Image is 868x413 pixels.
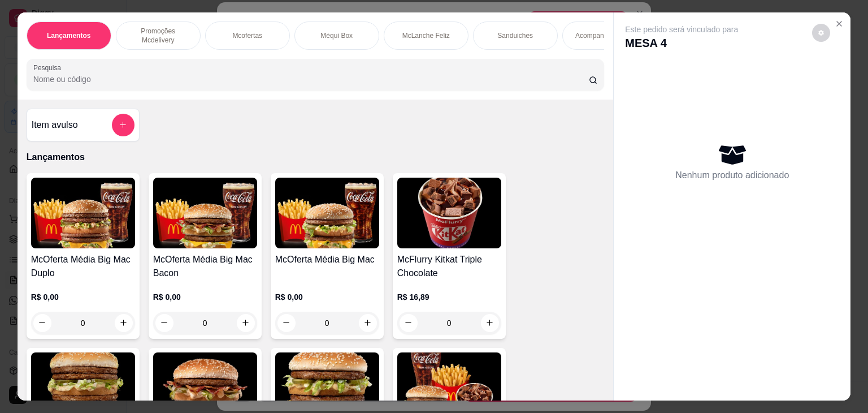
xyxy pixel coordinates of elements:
[497,31,533,40] p: Sanduiches
[812,24,830,42] button: decrease-product-quantity
[625,24,738,35] p: Este pedido será vinculado para
[31,291,135,303] p: R$ 0,00
[232,31,262,40] p: Mcofertas
[625,35,738,51] p: MESA 4
[153,253,257,280] h4: McOferta Média Big Mac Bacon
[402,31,450,40] p: McLanche Feliz
[31,178,135,248] img: product-image
[47,31,90,40] p: Lançamentos
[397,178,501,248] img: product-image
[397,291,501,303] p: R$ 16,89
[397,253,501,280] h4: McFlurry Kitkat Triple Chocolate
[31,253,135,280] h4: McOferta Média Big Mac Duplo
[27,150,605,164] p: Lançamentos
[320,31,353,40] p: Méqui Box
[33,63,65,72] label: Pesquisa
[275,178,379,248] img: product-image
[32,118,78,132] h4: Item avulso
[575,31,633,40] p: Acompanhamentos
[275,291,379,303] p: R$ 0,00
[153,178,257,248] img: product-image
[125,27,191,45] p: Promoções Mcdelivery
[112,114,134,136] button: add-separate-item
[33,74,589,85] input: Pesquisa
[830,15,848,33] button: Close
[675,169,789,182] p: Nenhum produto adicionado
[153,291,257,303] p: R$ 0,00
[275,253,379,266] h4: McOferta Média Big Mac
